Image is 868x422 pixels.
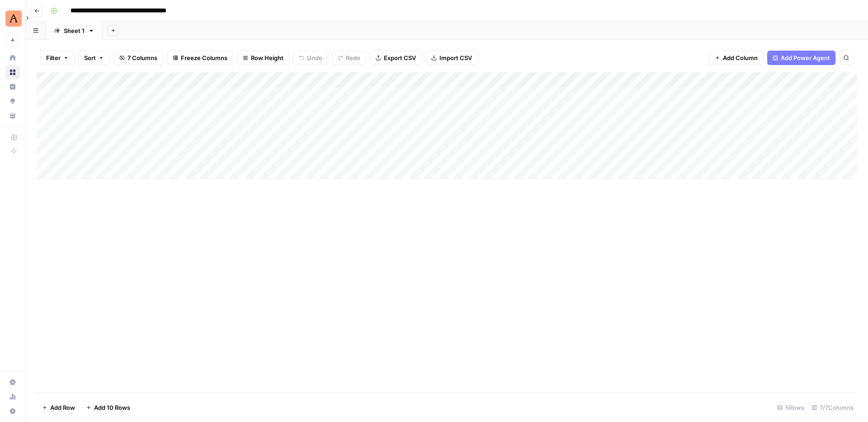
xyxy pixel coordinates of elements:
[80,400,136,415] button: Add 10 Rows
[5,10,22,27] img: Animalz Logo
[181,53,227,62] span: Freeze Columns
[5,389,20,404] a: Usage
[781,53,830,62] span: Add Power Agent
[5,108,20,123] a: Your Data
[439,53,472,62] span: Import CSV
[5,94,20,108] a: Opportunities
[808,400,857,415] div: 7/7 Columns
[237,51,289,65] button: Row Height
[5,375,20,389] a: Settings
[46,22,102,40] a: Sheet 1
[370,51,422,65] button: Export CSV
[709,51,764,65] button: Add Column
[723,53,758,62] span: Add Column
[425,51,478,65] button: Import CSV
[774,400,808,415] div: 5 Rows
[84,53,96,62] span: Sort
[37,400,80,415] button: Add Row
[767,51,835,65] button: Add Power Agent
[113,51,163,65] button: 7 Columns
[307,53,322,62] span: Undo
[5,404,20,418] button: Help + Support
[94,403,130,412] span: Add 10 Rows
[64,26,85,35] div: Sheet 1
[167,51,233,65] button: Freeze Columns
[127,53,157,62] span: 7 Columns
[78,51,110,65] button: Sort
[251,53,283,62] span: Row Height
[5,65,20,80] a: Browse
[5,51,20,65] a: Home
[332,51,366,65] button: Redo
[46,53,61,62] span: Filter
[5,7,20,30] button: Workspace: Animalz
[346,53,360,62] span: Redo
[293,51,328,65] button: Undo
[384,53,416,62] span: Export CSV
[5,80,20,94] a: Insights
[50,403,75,412] span: Add Row
[40,51,75,65] button: Filter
